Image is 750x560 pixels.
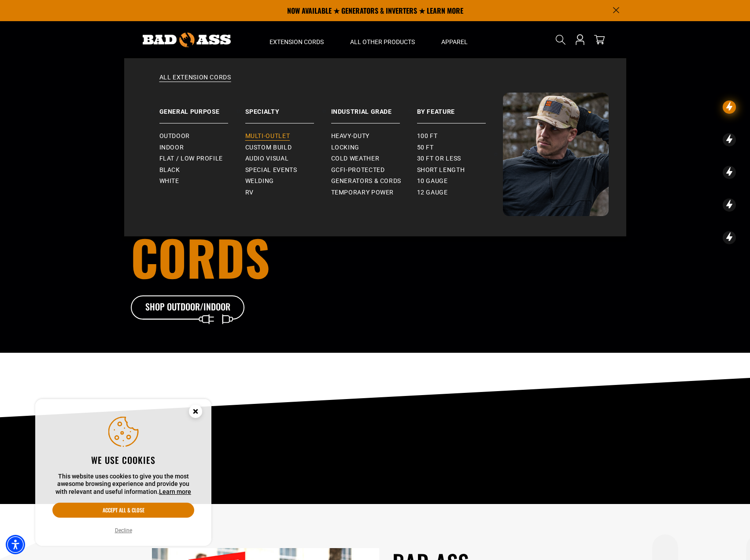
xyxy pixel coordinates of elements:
[112,526,135,535] button: Decline
[417,142,503,153] a: 50 ft
[417,166,465,174] span: Short Length
[256,21,337,58] summary: Extension Cords
[245,155,289,163] span: Audio Visual
[6,535,25,554] div: Accessibility Menu
[331,131,417,142] a: Heavy-Duty
[428,21,481,58] summary: Apparel
[159,177,179,185] span: White
[245,166,297,174] span: Special Events
[245,164,331,176] a: Special Events
[245,142,331,153] a: Custom Build
[331,166,385,174] span: GCFI-Protected
[245,93,331,123] a: Specialty
[52,473,194,496] p: This website uses cookies to give you the most awesome browsing experience and provide you with r...
[159,131,245,142] a: Outdoor
[417,177,448,185] span: 10 gauge
[554,33,568,47] summary: Search
[270,38,324,46] span: Extension Cords
[331,142,417,153] a: Locking
[331,132,369,140] span: Heavy-Duty
[159,175,245,187] a: White
[159,164,245,176] a: Black
[331,175,417,187] a: Generators & Cords
[131,184,424,281] h1: Everyday cords
[159,153,245,164] a: Flat / Low Profile
[331,153,417,164] a: Cold Weather
[417,132,438,140] span: 100 ft
[331,177,402,185] span: Generators & Cords
[142,73,609,93] a: All Extension Cords
[245,131,331,142] a: Multi-Outlet
[331,93,417,123] a: Industrial Grade
[159,93,245,123] a: General Purpose
[417,189,448,197] span: 12 gauge
[592,34,606,45] a: cart
[52,454,194,466] h2: We use cookies
[331,144,359,152] span: Locking
[331,164,417,176] a: GCFI-Protected
[417,187,503,198] a: 12 gauge
[331,155,380,163] span: Cold Weather
[52,503,194,518] button: Accept all & close
[337,21,428,58] summary: All Other Products
[159,144,184,152] span: Indoor
[159,166,180,174] span: Black
[573,21,587,58] a: Open this option
[417,93,503,123] a: By Feature
[245,189,254,197] span: RV
[417,144,434,152] span: 50 ft
[331,189,394,197] span: Temporary Power
[245,132,290,140] span: Multi-Outlet
[245,144,292,152] span: Custom Build
[245,153,331,164] a: Audio Visual
[159,488,191,495] a: This website uses cookies to give you the most awesome browsing experience and provide you with r...
[143,33,231,47] img: Bad Ass Extension Cords
[417,175,503,187] a: 10 gauge
[159,155,223,163] span: Flat / Low Profile
[159,142,245,153] a: Indoor
[417,131,503,142] a: 100 ft
[131,295,245,320] a: Shop Outdoor/Indoor
[350,38,415,46] span: All Other Products
[417,164,503,176] a: Short Length
[417,155,461,163] span: 30 ft or less
[180,399,211,426] button: Close this option
[245,175,331,187] a: Welding
[245,177,274,185] span: Welding
[245,187,331,198] a: RV
[159,132,190,140] span: Outdoor
[331,187,417,198] a: Temporary Power
[417,153,503,164] a: 30 ft or less
[441,38,468,46] span: Apparel
[503,93,609,216] img: Bad Ass Extension Cords
[35,399,211,546] aside: Cookie Consent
